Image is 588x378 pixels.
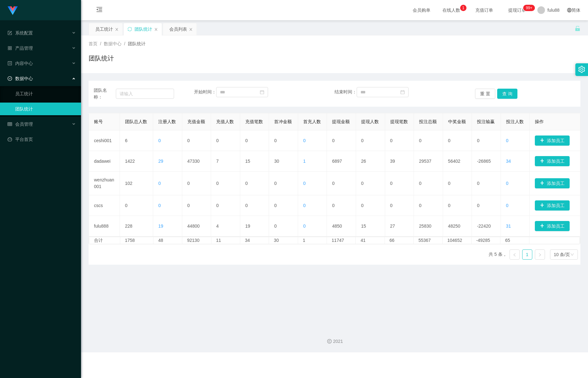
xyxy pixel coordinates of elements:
button: 图标: plus添加员工 [535,178,570,188]
td: 0 [414,195,443,216]
span: 开始时间： [194,89,216,94]
span: 注册人数 [158,119,176,124]
div: 会员列表 [169,23,187,35]
td: 6 [120,130,153,151]
td: 0 [327,172,356,195]
span: 团队统计 [128,41,146,46]
td: 39 [385,151,414,172]
i: 图标: check-circle-o [8,76,12,81]
td: 0 [385,195,414,216]
span: 充值金额 [187,119,205,124]
td: 0 [385,172,414,195]
td: 0 [269,130,298,151]
button: 图标: plus添加员工 [535,221,570,231]
td: 92130 [182,237,211,244]
td: 0 [443,172,472,195]
button: 查 询 [497,89,517,99]
i: 图标: close [115,28,119,31]
span: 充值订单 [472,8,496,12]
td: 0 [414,130,443,151]
span: 操作 [535,119,544,124]
span: 0 [158,203,161,208]
td: 0 [182,130,211,151]
span: 充值笔数 [245,119,263,124]
li: 上一页 [510,249,520,260]
span: 数据中心 [8,76,33,81]
td: 25830 [414,216,443,236]
td: 48 [153,237,182,244]
span: 投注输赢 [477,119,495,124]
td: 44800 [182,216,211,236]
td: 0 [120,195,153,216]
td: 0 [472,130,501,151]
td: wenzhuan001 [89,172,120,195]
td: 0 [443,130,472,151]
td: 0 [356,130,385,151]
div: 团队统计 [134,23,152,35]
td: 15 [240,151,269,172]
td: 0 [269,195,298,216]
span: 0 [158,138,161,143]
td: 6897 [327,151,356,172]
i: 图标: appstore-o [8,46,12,50]
td: 0 [211,195,240,216]
span: 31 [506,224,511,229]
span: 在线人数 [439,8,463,12]
td: 104652 [443,237,472,244]
span: 首页 [89,41,97,46]
td: 11747 [327,237,356,244]
td: 0 [211,130,240,151]
td: 48250 [443,216,472,236]
span: 数据中心 [104,41,122,46]
td: 0 [240,172,269,195]
i: 图标: close [189,28,193,31]
td: 4850 [327,216,356,236]
td: 30 [269,237,298,244]
span: / [100,41,101,46]
span: 首冲金额 [274,119,292,124]
span: 0 [506,181,509,186]
i: 图标: setting [578,66,585,73]
sup: 221 [523,5,535,11]
td: 29537 [414,151,443,172]
span: 充值人数 [216,119,234,124]
i: 图标: close [154,28,158,31]
td: 合计 [89,237,120,244]
span: 34 [506,159,511,164]
i: 图标: global [567,8,572,12]
td: 4 [211,216,240,236]
td: 34 [240,237,269,244]
a: 员工统计 [15,87,76,100]
td: 15 [356,216,385,236]
a: 1 [522,250,532,259]
span: 会员管理 [8,122,33,127]
td: 0 [414,172,443,195]
i: 图标: form [8,31,12,35]
span: 投注总额 [419,119,437,124]
span: 0 [506,138,509,143]
span: 0 [303,138,306,143]
span: 账号 [94,119,103,124]
td: 1 [298,237,327,244]
img: logo.9652507e.png [8,6,18,15]
i: 图标: unlock [575,26,580,31]
td: -22420 [472,216,501,236]
span: 0 [506,203,509,208]
li: 下一页 [535,249,545,260]
span: 投注人数 [506,119,524,124]
td: 26 [356,151,385,172]
span: 提现金额 [332,119,350,124]
span: 提现笔数 [390,119,408,124]
td: 0 [269,172,298,195]
td: -26865 [472,151,501,172]
td: 0 [327,130,356,151]
td: 27 [385,216,414,236]
span: 提现订单 [505,8,529,12]
td: 19 [240,216,269,236]
span: 系统配置 [8,30,33,35]
td: 0 [472,195,501,216]
a: 团队统计 [15,103,76,115]
i: 图标: calendar [400,90,405,94]
i: 图标: sync [128,27,132,31]
button: 图标: plus添加员工 [535,156,570,166]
